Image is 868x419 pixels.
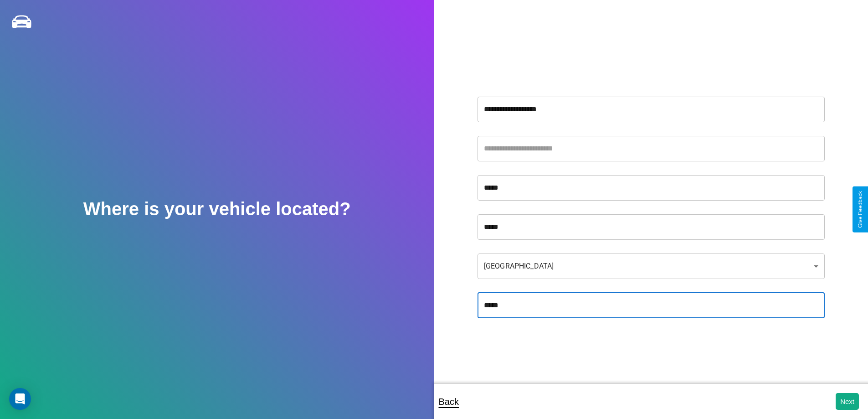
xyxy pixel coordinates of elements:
[857,191,863,228] div: Give Feedback
[439,393,459,410] p: Back
[836,393,859,410] button: Next
[9,388,31,410] div: Open Intercom Messenger
[478,253,825,279] div: [GEOGRAPHIC_DATA]
[83,199,351,219] h2: Where is your vehicle located?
